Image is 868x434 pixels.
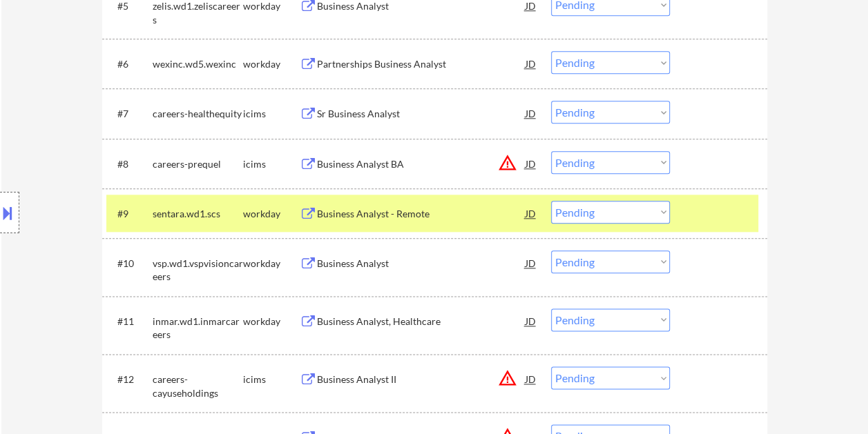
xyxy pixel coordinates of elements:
div: JD [524,101,538,126]
div: JD [524,151,538,176]
div: workday [243,315,300,328]
button: warning_amber [498,153,517,172]
div: icims [243,107,300,121]
div: Business Analyst [317,257,525,270]
div: icims [243,373,300,386]
div: workday [243,207,300,221]
div: JD [524,51,538,76]
div: Business Analyst II [317,373,525,386]
div: #12 [117,373,142,386]
button: warning_amber [498,368,517,388]
div: Business Analyst BA [317,157,525,171]
div: #6 [117,57,142,71]
div: workday [243,57,300,71]
div: careers-cayuseholdings [153,373,243,400]
div: Sr Business Analyst [317,107,525,121]
div: workday [243,257,300,270]
div: Business Analyst, Healthcare [317,315,525,328]
div: JD [524,201,538,226]
div: JD [524,250,538,275]
div: Partnerships Business Analyst [317,57,525,71]
div: JD [524,308,538,333]
div: wexinc.wd5.wexinc [153,57,243,71]
div: icims [243,157,300,171]
div: JD [524,366,538,391]
div: Business Analyst - Remote [317,207,525,221]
